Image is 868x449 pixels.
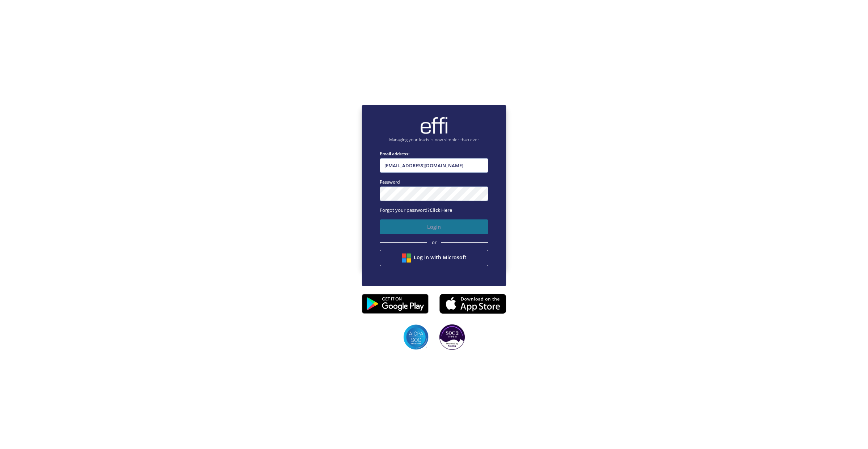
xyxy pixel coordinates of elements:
[430,207,452,213] a: Click Here
[380,250,488,266] button: Log in with Microsoft
[420,117,448,135] img: brand-logo.ec75409.png
[362,289,429,319] img: playstore.0fabf2e.png
[380,158,488,173] input: Enter email
[380,179,488,185] label: Password
[402,253,411,263] img: btn google
[403,324,429,350] img: SOC2 badges
[380,137,488,143] p: Managing your leads is now simpler than ever
[439,291,506,316] img: appstore.8725fd3.png
[380,207,452,213] span: Forgot your password?
[439,324,465,350] img: SOC2 badges
[432,239,437,246] span: or
[380,219,488,234] button: Login
[380,150,488,157] label: Email address:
